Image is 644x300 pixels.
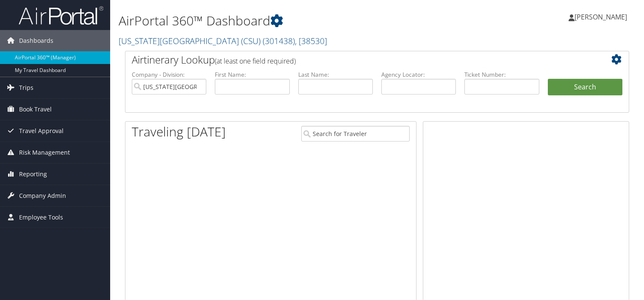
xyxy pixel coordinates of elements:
[298,70,373,79] label: Last Name:
[19,207,63,228] span: Employee Tools
[575,12,627,22] span: [PERSON_NAME]
[19,30,53,51] span: Dashboards
[215,56,296,66] span: (at least one field required)
[548,79,622,96] button: Search
[19,185,66,206] span: Company Admin
[132,123,226,141] h1: Traveling [DATE]
[19,164,47,185] span: Reporting
[19,6,103,25] img: airportal-logo.png
[19,99,52,120] span: Book Travel
[464,70,539,79] label: Ticket Number:
[19,120,64,142] span: Travel Approval
[132,53,580,67] h2: Airtinerary Lookup
[132,70,206,79] label: Company - Division:
[19,77,33,98] span: Trips
[569,4,636,30] a: [PERSON_NAME]
[215,70,289,79] label: First Name:
[263,35,295,47] span: ( 301438 )
[381,70,456,79] label: Agency Locator:
[119,35,327,47] a: [US_STATE][GEOGRAPHIC_DATA] (CSU)
[19,142,70,163] span: Risk Management
[301,126,410,142] input: Search for Traveler
[119,12,463,30] h1: AirPortal 360™ Dashboard
[295,35,327,47] span: , [ 38530 ]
